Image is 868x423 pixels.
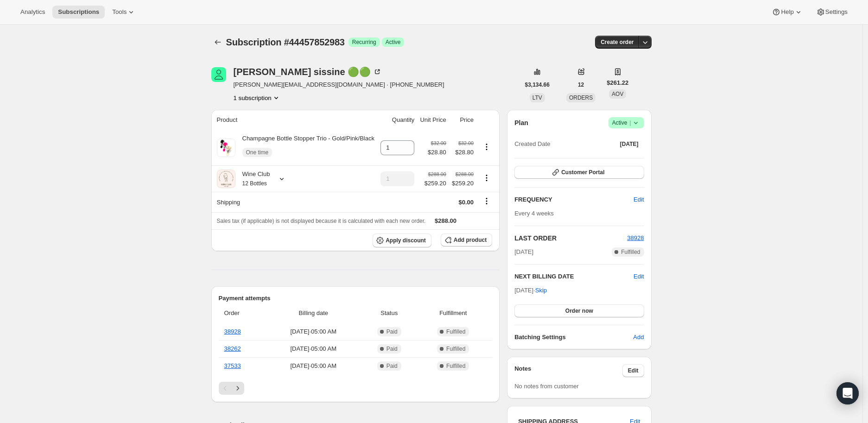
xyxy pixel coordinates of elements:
span: Fulfilled [621,248,640,256]
span: Analytics [20,8,45,16]
th: Product [211,110,378,130]
span: [DATE] · 05:00 AM [268,344,359,354]
span: Billing date [268,309,359,318]
span: Edit [634,195,644,204]
span: Help [781,8,793,16]
span: Order now [565,307,593,315]
span: ORDERS [569,95,593,101]
span: Sales tax (if applicable) is not displayed because it is calculated with each new order. [217,218,426,224]
span: [DATE] [514,247,533,257]
span: Fulfilled [446,328,465,335]
span: $28.80 [428,148,446,157]
span: Active [386,38,401,46]
h6: Batching Settings [514,333,633,342]
nav: Pagination [219,382,493,395]
h2: NEXT BILLING DATE [514,272,634,281]
span: | [629,119,631,126]
div: [PERSON_NAME] sissine 🟢🟢 [234,67,382,76]
span: [DATE] · 05:00 AM [268,327,359,336]
span: Every 4 weeks [514,210,554,217]
button: Edit [628,192,649,207]
div: Open Intercom Messenger [836,382,859,404]
span: $3,134.66 [525,81,550,88]
div: Wine Club [235,170,270,188]
small: 12 Bottles [242,180,267,187]
span: $0.00 [458,199,474,206]
span: AOV [612,91,623,97]
span: Recurring [352,38,376,46]
button: Analytics [15,6,51,19]
small: $32.00 [431,140,446,146]
button: Settings [811,6,853,19]
button: 12 [572,78,589,91]
span: Tools [112,8,127,16]
button: Product actions [234,93,281,102]
span: [DATE] · [514,287,547,294]
span: Fulfilled [446,362,465,370]
span: 12 [578,81,584,88]
span: Paid [386,362,398,370]
small: $32.00 [458,140,474,146]
span: Subscription #44457852983 [226,37,345,47]
button: Add [627,330,649,345]
span: [PERSON_NAME][EMAIL_ADDRESS][DOMAIN_NAME] · [PHONE_NUMBER] [234,80,444,89]
span: Subscriptions [58,8,99,16]
h3: Notes [514,364,622,377]
span: Edit [628,367,639,374]
span: $288.00 [435,217,456,224]
button: Tools [107,6,141,19]
span: LTV [532,95,542,101]
span: One time [246,149,269,156]
span: Apply discount [386,237,426,244]
span: Status [364,309,414,318]
span: Add product [454,236,487,244]
span: joe sissine 🟢🟢 [211,67,226,82]
span: [DATE] · 05:00 AM [268,361,359,371]
span: [DATE] [620,140,639,148]
small: $288.00 [428,171,446,177]
span: No notes from customer [514,383,579,390]
span: Customer Portal [561,169,604,176]
button: [DATE] [615,138,644,151]
button: Product actions [479,173,494,183]
h2: FREQUENCY [514,195,634,204]
small: $288.00 [456,171,474,177]
span: Paid [386,345,398,353]
span: 38928 [627,234,644,241]
button: Help [766,6,808,19]
span: Created Date [514,139,550,149]
button: Product actions [479,142,494,152]
button: $3,134.66 [520,78,555,91]
h2: Payment attempts [219,294,493,303]
a: 38262 [224,345,241,352]
span: Create order [601,38,634,46]
span: Paid [386,328,398,335]
img: product img [217,139,235,157]
button: Next [231,382,244,395]
span: Skip [535,286,547,295]
img: product img [217,170,235,188]
th: Shipping [211,192,378,212]
div: Champagne Bottle Stopper Trio - Gold/Pink/Black [235,134,374,162]
button: 38928 [627,234,644,243]
button: Apply discount [373,234,431,247]
a: 38928 [224,328,241,335]
span: Active [612,118,640,127]
h2: LAST ORDER [514,234,627,243]
button: Subscriptions [211,36,224,49]
button: Customer Portal [514,166,644,179]
h2: Plan [514,118,528,127]
button: Order now [514,304,644,317]
button: Subscriptions [52,6,105,19]
th: Price [449,110,476,130]
button: Skip [530,283,552,298]
span: Fulfillment [419,309,487,318]
button: Edit [634,272,644,281]
th: Unit Price [417,110,449,130]
span: $261.22 [607,78,628,88]
button: Edit [622,364,644,377]
span: $28.80 [452,148,474,157]
th: Order [219,303,266,323]
span: $259.20 [452,179,474,188]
